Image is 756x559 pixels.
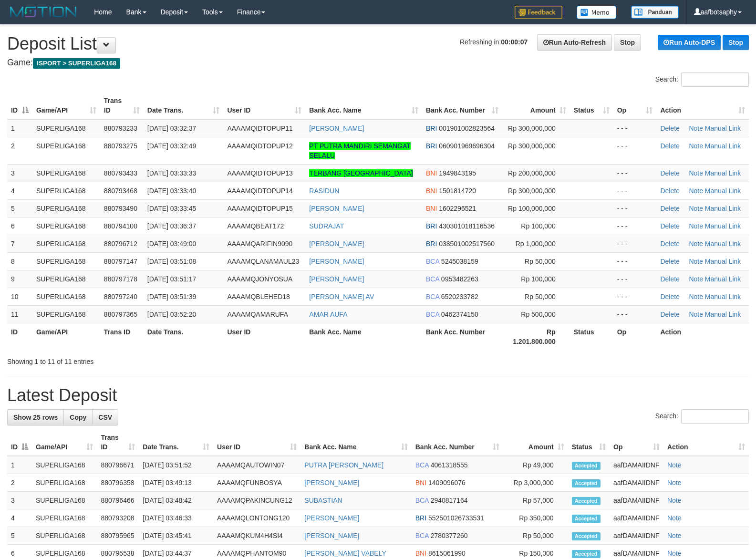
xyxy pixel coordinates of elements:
span: 880793275 [104,142,137,150]
span: Rp 100,000 [521,222,555,230]
td: 1 [7,456,32,474]
td: aafDAMAIIDNF [610,527,663,545]
h1: Latest Deposit [7,386,749,405]
span: BNI [415,479,426,487]
a: Run Auto-DPS [658,35,721,50]
span: 880794100 [104,222,137,230]
a: Note [689,142,703,150]
span: Rp 100,000,000 [508,205,556,212]
a: Note [667,479,682,487]
a: PT PUTRA MANDIRI SEMANGAT SELALU [309,142,411,159]
span: CSV [98,414,112,421]
a: Manual Link [705,258,741,265]
a: Note [667,532,682,539]
td: Rp 57,000 [503,492,568,509]
a: Delete [660,142,679,150]
a: Note [689,187,703,195]
span: Rp 50,000 [525,293,556,300]
td: - - - [613,270,657,288]
span: AAAAMQBEAT172 [227,222,284,230]
th: Status: activate to sort column ascending [570,92,613,119]
td: 880796358 [97,474,139,492]
th: User ID: activate to sort column ascending [223,92,305,119]
th: Trans ID: activate to sort column ascending [97,429,139,456]
a: Note [689,293,703,300]
a: Manual Link [705,240,741,248]
td: aafDAMAIIDNF [610,474,663,492]
td: AAAAMQPAKINCUNG12 [213,492,300,509]
td: [DATE] 03:48:42 [139,492,213,509]
img: panduan.png [631,6,679,19]
span: AAAAMQARIFIN9090 [227,240,292,248]
span: AAAAMQBLEHED18 [227,293,290,300]
td: 10 [7,288,32,305]
span: [DATE] 03:32:37 [147,124,196,132]
a: Manual Link [705,142,741,150]
th: Op: activate to sort column ascending [613,92,657,119]
a: RASIDUN [309,187,339,195]
th: Trans ID: activate to sort column ascending [100,92,144,119]
a: Run Auto-Refresh [537,34,612,51]
span: Copy 1602296521 to clipboard [439,205,476,212]
a: Note [689,124,703,132]
a: Delete [660,222,679,230]
a: Note [667,461,682,469]
span: AAAAMQIDTOPUP13 [227,169,292,177]
span: Accepted [572,497,601,505]
label: Search: [655,409,749,424]
a: AMAR AUFA [309,311,347,318]
span: Copy 2940817164 to clipboard [431,497,468,504]
a: TERBANG [GEOGRAPHIC_DATA] [309,169,413,177]
th: User ID: activate to sort column ascending [213,429,300,456]
a: Manual Link [705,169,741,177]
td: 11 [7,305,32,323]
span: Rp 200,000,000 [508,169,556,177]
span: BCA [415,497,429,504]
span: Copy 0462374150 to clipboard [441,311,478,318]
a: SUDRAJAT [309,222,344,230]
a: Delete [660,293,679,300]
td: - - - [613,119,657,137]
td: - - - [613,288,657,305]
th: User ID [223,323,305,350]
span: BRI [426,222,437,230]
a: Note [667,549,682,557]
td: SUPERLIGA168 [32,456,97,474]
a: [PERSON_NAME] [309,258,364,265]
td: - - - [613,305,657,323]
td: aafDAMAIIDNF [610,492,663,509]
th: Amount: activate to sort column ascending [502,92,570,119]
th: Rp 1.201.800.000 [502,323,570,350]
th: Bank Acc. Number [422,323,502,350]
input: Search: [681,409,749,424]
span: 880797147 [104,258,137,265]
td: SUPERLIGA168 [32,235,100,252]
img: MOTION_logo.png [7,5,80,19]
a: Note [689,258,703,265]
th: Game/API: activate to sort column ascending [32,92,100,119]
td: SUPERLIGA168 [32,182,100,199]
span: [DATE] 03:51:39 [147,293,196,300]
td: SUPERLIGA168 [32,305,100,323]
th: Status: activate to sort column ascending [568,429,610,456]
span: BNI [426,169,437,177]
th: Date Trans.: activate to sort column ascending [144,92,224,119]
span: [DATE] 03:33:33 [147,169,196,177]
td: 6 [7,217,32,235]
a: [PERSON_NAME] [304,532,359,539]
td: [DATE] 03:51:52 [139,456,213,474]
td: - - - [613,199,657,217]
span: Accepted [572,550,601,558]
td: - - - [613,164,657,182]
td: SUPERLIGA168 [32,474,97,492]
th: Date Trans. [144,323,224,350]
span: Copy 4061318555 to clipboard [431,461,468,469]
a: Delete [660,205,679,212]
a: Manual Link [705,293,741,300]
span: Accepted [572,532,601,540]
td: 4 [7,509,32,527]
input: Search: [681,72,749,87]
span: BCA [426,258,439,265]
span: Accepted [572,515,601,523]
a: Show 25 rows [7,409,64,425]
